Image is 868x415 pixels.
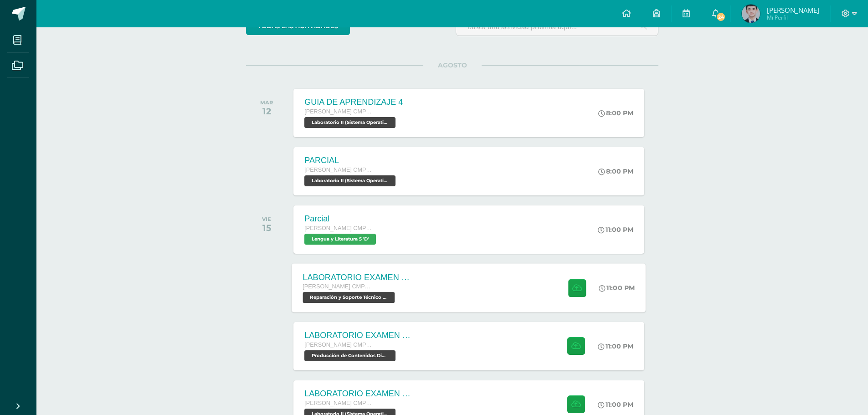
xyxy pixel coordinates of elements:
span: [PERSON_NAME] [767,5,819,15]
span: AGOSTO [423,61,482,69]
div: 11:00 PM [598,400,633,409]
div: 12 [260,106,273,117]
div: 8:00 PM [598,109,633,117]
span: Mi Perfil [767,14,819,21]
span: [PERSON_NAME] CMP Bachillerato en CCLL con Orientación en Computación [304,400,373,406]
span: Producción de Contenidos Digitales 'D' [304,350,395,361]
span: Laboratorio II (Sistema Operativo Macintoch) 'D' [304,175,395,186]
div: VIE [262,216,271,222]
div: Parcial [304,214,378,224]
span: 24 [716,12,726,22]
div: 11:00 PM [599,284,635,292]
span: Lengua y Literatura 5 'D' [304,234,376,245]
img: ec2950893b7bc245384f0d59520ec351.png [742,5,760,23]
div: LABORATORIO EXAMEN DE UNIDAD [303,272,413,282]
div: LABORATORIO EXAMEN DE UNIDAD [304,389,414,399]
span: [PERSON_NAME] CMP Bachillerato en CCLL con Orientación en Computación [303,283,372,290]
div: 11:00 PM [598,225,633,234]
span: Reparación y Soporte Técnico CISCO 'D' [303,292,395,303]
span: [PERSON_NAME] CMP Bachillerato en CCLL con Orientación en Computación [304,108,373,115]
div: MAR [260,99,273,106]
div: PARCIAL [304,156,398,165]
div: 11:00 PM [598,342,633,350]
span: [PERSON_NAME] CMP Bachillerato en CCLL con Orientación en Computación [304,342,373,348]
span: [PERSON_NAME] CMP Bachillerato en CCLL con Orientación en Computación [304,167,373,173]
div: LABORATORIO EXAMEN DE UNIDAD [304,331,414,340]
div: 8:00 PM [598,167,633,175]
span: Laboratorio II (Sistema Operativo Macintoch) 'D' [304,117,395,128]
span: [PERSON_NAME] CMP Bachillerato en CCLL con Orientación en Computación [304,225,373,231]
div: GUIA DE APRENDIZAJE 4 [304,97,403,107]
div: 15 [262,222,271,233]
